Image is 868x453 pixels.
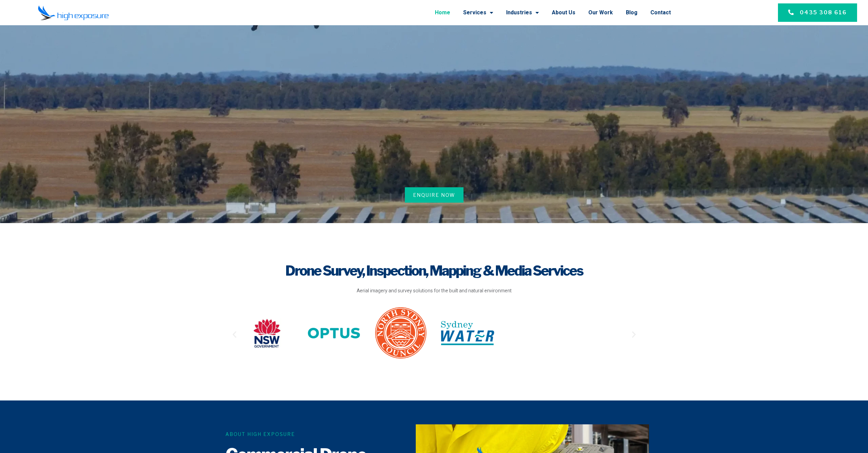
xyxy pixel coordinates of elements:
h6: About High Exposure [225,430,403,438]
div: 5 / 20 [307,318,361,351]
a: Industries [506,4,539,21]
span: 0435 308 616 [800,9,847,17]
div: 9 / 20 [575,310,628,359]
img: NSW-Government-official-logo [240,317,294,349]
a: 0435 308 616 [778,3,857,22]
img: Final-Logo copy [38,5,109,20]
nav: Menu [146,4,671,21]
div: Image Carousel [240,306,628,362]
p: Aerial imagery and survey solutions for the built and natural environment [230,287,638,295]
div: 6 / 20 [374,306,427,362]
img: Telstra-Logo [508,318,561,348]
a: Services [463,4,493,21]
div: 7 / 20 [441,321,494,348]
img: site-logo [374,306,427,360]
a: Enquire Now [405,187,464,203]
img: sydney-water-logo-13AE903EDF-seeklogo.com [441,321,494,345]
span: Enquire Now [413,191,455,199]
a: Home [435,4,450,21]
a: Our Work [588,4,613,21]
a: About Us [552,4,575,21]
a: Blog [626,4,637,21]
a: Contact [650,4,671,21]
img: Optus-Logo-2016-present [307,318,361,348]
h1: Drone Survey, Inspection, Mapping & Media Services [230,261,638,280]
div: 8 / 20 [508,318,561,351]
div: 4 / 20 [240,317,294,352]
img: The-Royal-Botanic-Gardens-Domain-Trust [575,310,628,356]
